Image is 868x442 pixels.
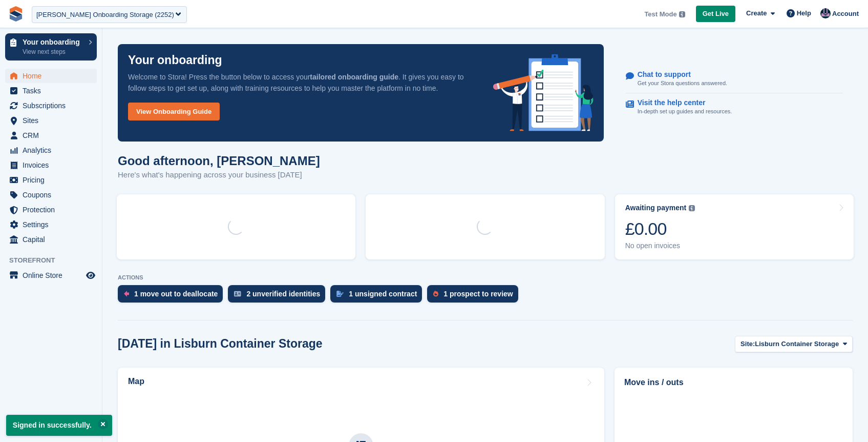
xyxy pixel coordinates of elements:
[6,415,112,436] p: Signed in successfully.
[703,9,729,19] span: Get Live
[23,69,84,83] span: Home
[23,98,84,113] span: Subscriptions
[615,194,854,259] a: Awaiting payment £0.00 No open invoices
[5,203,97,217] a: menu
[234,291,241,297] img: verify_identity-adf6edd0f0f0b5bbfe63781bf79b02c33cf7c696d77639b501bdc392416b5a36.svg
[128,377,144,386] h2: Map
[23,217,84,232] span: Settings
[626,93,843,121] a: Visit the help center In-depth set up guides and resources.
[5,69,97,83] a: menu
[84,269,97,282] a: Preview store
[36,10,174,20] div: [PERSON_NAME] Onboarding Storage (2252)
[5,98,97,113] a: menu
[118,154,320,168] h1: Good afternoon, [PERSON_NAME]
[5,217,97,232] a: menu
[23,158,84,172] span: Invoices
[9,255,102,266] span: Storefront
[820,8,831,18] img: Oliver Bruce
[638,107,732,116] p: In-depth set up guides and resources.
[638,98,724,107] p: Visit the help center
[624,376,843,389] h2: Move ins / outs
[689,205,695,211] img: icon-info-grey-7440780725fd019a000dd9b08b2336e03edf1995a4989e88bcd33f0948082b44.svg
[5,143,97,157] a: menu
[228,285,330,308] a: 2 unverified identities
[128,103,220,120] a: View Onboarding Guide
[626,65,843,93] a: Chat to support Get your Stora questions answered.
[23,47,83,56] p: View next steps
[625,218,695,239] div: £0.00
[644,9,676,19] span: Test Mode
[23,84,84,98] span: Tasks
[5,113,97,128] a: menu
[443,290,513,298] div: 1 prospect to review
[23,203,84,217] span: Protection
[23,232,84,247] span: Capital
[832,9,859,19] span: Account
[5,188,97,202] a: menu
[336,291,344,297] img: contract_signature_icon-13c848040528278c33f63329250d36e43548de30e8caae1d1a13099fd9432cc5.svg
[23,143,84,157] span: Analytics
[246,290,320,298] div: 2 unverified identities
[427,285,523,308] a: 1 prospect to review
[493,54,594,131] img: onboarding-info-6c161a55d2c0e0a8cae90662b2fe09162a5109e8cc188191df67fb4f79e88e88.svg
[5,268,97,283] a: menu
[330,285,427,308] a: 1 unsigned contract
[118,337,323,351] h2: [DATE] in Lisburn Container Storage
[740,339,755,349] span: Site:
[5,173,97,187] a: menu
[755,339,839,349] span: Lisburn Container Storage
[625,204,687,212] div: Awaiting payment
[128,54,222,66] p: Your onboarding
[23,38,83,46] p: Your onboarding
[5,128,97,143] a: menu
[5,33,97,61] a: Your onboarding View next steps
[118,285,228,308] a: 1 move out to deallocate
[23,173,84,187] span: Pricing
[5,232,97,247] a: menu
[5,158,97,172] a: menu
[625,242,695,250] div: No open invoices
[118,274,853,281] p: ACTIONS
[5,84,97,98] a: menu
[797,8,811,18] span: Help
[23,268,84,283] span: Online Store
[23,113,84,128] span: Sites
[134,290,218,298] div: 1 move out to deallocate
[349,290,417,298] div: 1 unsigned contract
[23,188,84,202] span: Coupons
[746,8,767,18] span: Create
[128,71,477,94] p: Welcome to Stora! Press the button below to access your . It gives you easy to follow steps to ge...
[696,6,735,23] a: Get Live
[124,291,129,297] img: move_outs_to_deallocate_icon-f764333ba52eb49d3ac5e1228854f67142a1ed5810a6f6cc68b1a99e826820c5.svg
[118,169,320,181] p: Here's what's happening across your business [DATE]
[8,6,24,22] img: stora-icon-8386f47178a22dfd0bd8f6a31ec36ba5ce8667c1dd55bd0f319d3a0aa187defe.svg
[638,70,719,79] p: Chat to support
[23,128,84,143] span: CRM
[310,73,398,81] strong: tailored onboarding guide
[638,79,727,88] p: Get your Stora questions answered.
[433,291,438,297] img: prospect-51fa495bee0391a8d652442698ab0144808aea92771e9ea1ae160a38d050c398.svg
[679,11,685,17] img: icon-info-grey-7440780725fd019a000dd9b08b2336e03edf1995a4989e88bcd33f0948082b44.svg
[735,336,853,353] button: Site: Lisburn Container Storage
